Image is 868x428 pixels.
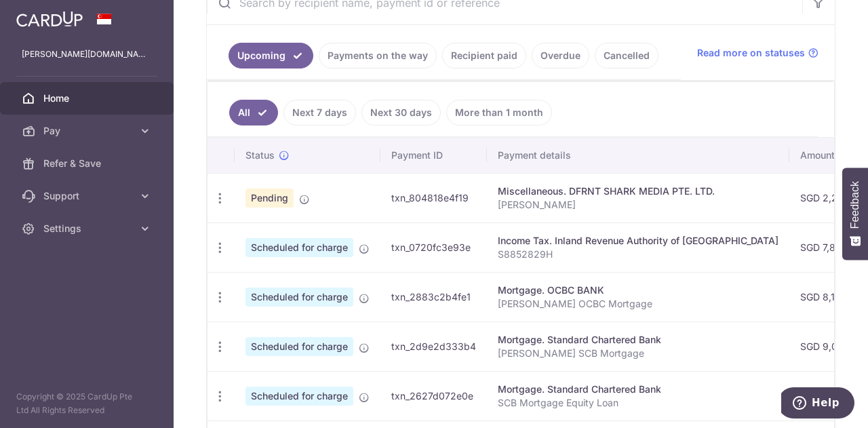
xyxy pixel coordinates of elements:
button: Feedback - Show survey [842,168,868,260]
span: Home [43,92,133,105]
a: Payments on the way [319,43,437,69]
span: Amount [800,149,835,162]
span: Status [245,149,275,162]
a: Recipient paid [442,43,526,69]
span: Feedback [849,181,861,229]
span: Scheduled for charge [245,387,353,406]
td: txn_2883c2b4fe1 [380,272,487,322]
a: Cancelled [595,43,658,69]
p: [PERSON_NAME][DOMAIN_NAME][EMAIL_ADDRESS][DOMAIN_NAME] [22,47,152,61]
span: Scheduled for charge [245,238,353,257]
p: S8852829H [498,248,778,261]
div: Mortgage. Standard Chartered Bank [498,333,778,347]
p: [PERSON_NAME] [498,198,778,212]
img: CardUp [16,11,83,27]
span: Scheduled for charge [245,288,353,307]
span: Scheduled for charge [245,337,353,356]
div: Mortgage. OCBC BANK [498,284,778,297]
p: [PERSON_NAME] SCB Mortgage [498,347,778,360]
td: txn_2627d072e0e [380,371,487,421]
a: Overdue [532,43,589,69]
a: Next 30 days [361,100,441,125]
span: Read more on statuses [697,46,805,60]
th: Payment ID [380,138,487,173]
a: Next 7 days [283,100,356,125]
a: More than 1 month [446,100,552,125]
span: Support [43,189,133,203]
th: Payment details [487,138,789,173]
p: SCB Mortgage Equity Loan [498,396,778,410]
a: Read more on statuses [697,46,818,60]
a: Upcoming [229,43,313,69]
p: [PERSON_NAME] OCBC Mortgage [498,297,778,311]
span: Pending [245,189,294,208]
td: txn_804818e4f19 [380,173,487,222]
iframe: Opens a widget where you can find more information [781,387,854,421]
td: txn_2d9e2d333b4 [380,322,487,371]
a: All [229,100,278,125]
div: Mortgage. Standard Chartered Bank [498,383,778,396]
span: Refer & Save [43,157,133,170]
span: Settings [43,222,133,235]
div: Income Tax. Inland Revenue Authority of [GEOGRAPHIC_DATA] [498,234,778,248]
span: Pay [43,124,133,138]
td: txn_0720fc3e93e [380,222,487,272]
div: Miscellaneous. DFRNT SHARK MEDIA PTE. LTD. [498,184,778,198]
